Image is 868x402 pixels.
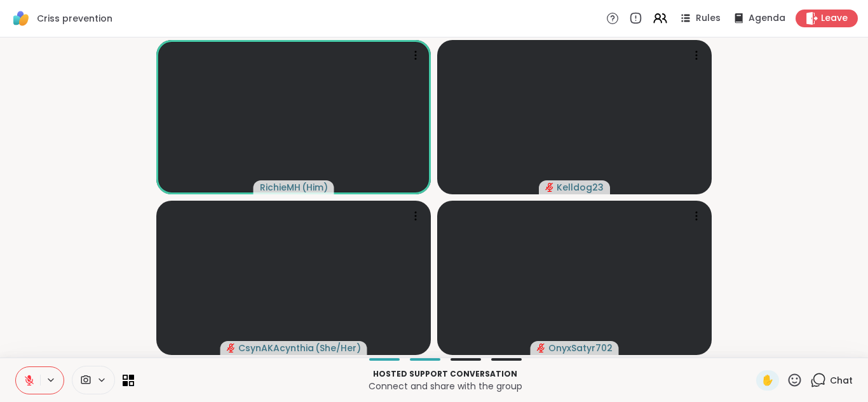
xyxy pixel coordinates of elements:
[302,181,328,194] span: ( Him )
[142,380,749,392] p: Connect and share with the group
[10,8,32,29] img: ShareWell Logomark
[37,12,112,25] span: Criss prevention
[830,374,853,387] span: Chat
[142,368,749,380] p: Hosted support conversation
[749,12,785,25] span: Agenda
[545,183,554,192] span: audio-muted
[761,373,774,388] span: ✋
[260,181,301,194] span: RichieMH
[548,342,613,354] span: OnyxSatyr702
[537,344,546,352] span: audio-muted
[557,181,604,194] span: Kelldog23
[696,12,721,25] span: Rules
[315,342,361,354] span: ( She/Her )
[227,344,236,352] span: audio-muted
[238,342,314,354] span: CsynAKAcynthia
[821,12,848,25] span: Leave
